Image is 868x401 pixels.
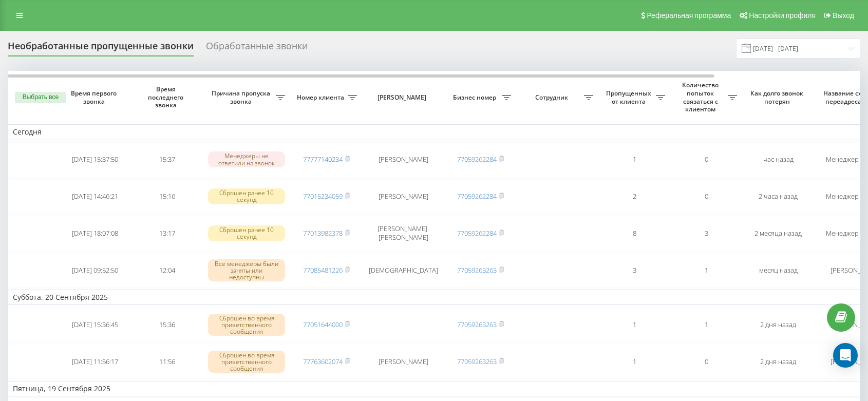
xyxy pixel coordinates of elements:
[303,357,343,366] a: 77763602074
[59,179,131,214] td: [DATE] 14:46:21
[598,142,670,177] td: 1
[208,225,285,241] div: Сброшен ранее 10 секунд
[457,155,497,164] a: 77059262284
[362,344,444,379] td: [PERSON_NAME]
[131,179,203,214] td: 15:16
[371,93,436,102] span: [PERSON_NAME]
[131,216,203,251] td: 13:17
[206,41,308,56] div: Обработанные звонки
[362,179,444,214] td: [PERSON_NAME]
[598,344,670,379] td: 1
[670,307,742,342] td: 1
[457,192,497,201] a: 77059262284
[521,93,584,102] span: Сотрудник
[59,216,131,251] td: [DATE] 18:07:08
[59,344,131,379] td: [DATE] 11:56:17
[675,81,728,113] span: Количество попыток связаться с клиентом
[670,344,742,379] td: 0
[303,228,343,238] a: 77013982378
[750,89,806,105] span: Как долго звонок потерян
[208,89,276,105] span: Причина пропуска звонка
[603,89,656,105] span: Пропущенных от клиента
[303,155,343,164] a: 77777140234
[208,151,285,167] div: Менеджеры не ответили на звонок
[598,179,670,214] td: 2
[742,344,814,379] td: 2 дня назад
[670,142,742,177] td: 0
[295,93,348,102] span: Номер клиента
[833,343,858,368] div: Open Intercom Messenger
[59,307,131,342] td: [DATE] 15:36:45
[598,253,670,288] td: 3
[670,179,742,214] td: 0
[59,253,131,288] td: [DATE] 09:52:50
[457,265,497,275] a: 77059263263
[208,188,285,204] div: Сброшен ранее 10 секунд
[67,89,123,105] span: Время первого звонка
[59,142,131,177] td: [DATE] 15:37:50
[131,253,203,288] td: 12:04
[15,92,66,103] button: Выбрать все
[742,179,814,214] td: 2 часа назад
[362,142,444,177] td: [PERSON_NAME]
[208,314,285,336] div: Сброшен во время приветственного сообщения
[742,142,814,177] td: час назад
[647,11,731,20] span: Реферальная программа
[208,259,285,282] div: Все менеджеры были заняты или недоступны
[670,216,742,251] td: 3
[598,216,670,251] td: 8
[742,253,814,288] td: месяц назад
[833,11,854,20] span: Выход
[362,253,444,288] td: [DEMOGRAPHIC_DATA]
[131,142,203,177] td: 15:37
[749,11,816,20] span: Настройки профиля
[139,85,195,109] span: Время последнего звонка
[457,320,497,329] a: 77059263263
[131,307,203,342] td: 15:36
[303,320,343,329] a: 77051644000
[457,228,497,238] a: 77059262284
[362,216,444,251] td: [PERSON_NAME].[PERSON_NAME]
[303,192,343,201] a: 77015234059
[742,307,814,342] td: 2 дня назад
[742,216,814,251] td: 2 месяца назад
[208,351,285,373] div: Сброшен во время приветственного сообщения
[670,253,742,288] td: 1
[449,93,502,102] span: Бизнес номер
[457,357,497,366] a: 77059263263
[8,41,194,56] div: Необработанные пропущенные звонки
[303,265,343,275] a: 77085481226
[131,344,203,379] td: 11:56
[598,307,670,342] td: 1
